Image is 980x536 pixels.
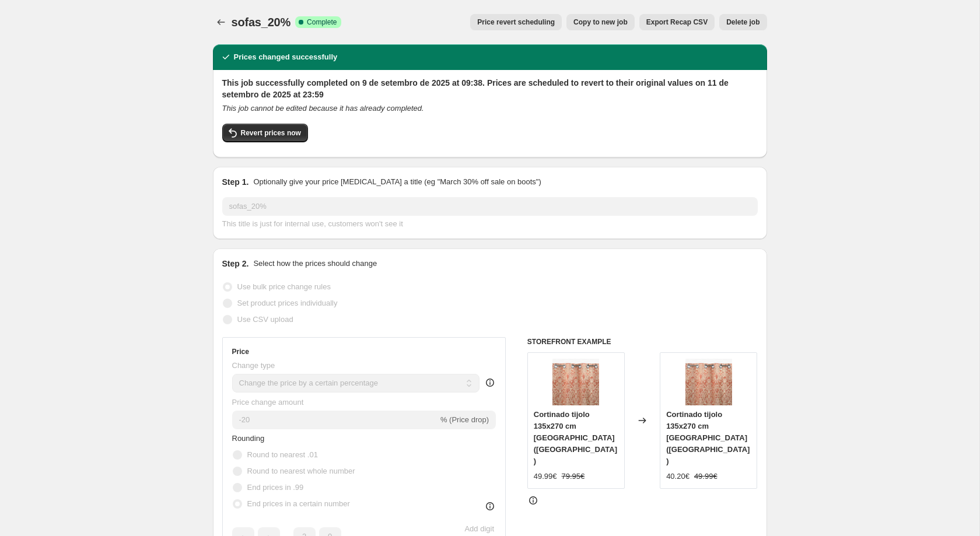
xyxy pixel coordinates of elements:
[222,219,403,228] span: This title is just for internal use, customers won't see it
[222,124,308,142] button: Revert prices now
[527,337,758,346] h6: STOREFRONT EXAMPLE
[484,377,496,388] div: help
[241,128,301,138] span: Revert prices now
[237,299,338,307] span: Set product prices individually
[232,347,249,356] h3: Price
[232,411,438,429] input: -15
[639,14,715,30] button: Export Recap CSV
[534,471,557,482] div: 49.99€
[534,410,617,465] span: Cortinado tijolo 135x270 cm [GEOGRAPHIC_DATA] ([GEOGRAPHIC_DATA])
[237,315,293,324] span: Use CSV upload
[719,14,766,30] button: Delete job
[477,17,555,27] span: Price revert scheduling
[440,415,489,424] span: % (Price drop)
[646,17,708,27] span: Export Recap CSV
[685,359,732,405] img: 12678203_1_80x.jpg
[247,450,318,459] span: Round to nearest .01
[247,483,304,492] span: End prices in .99
[573,17,628,27] span: Copy to new job
[253,176,541,188] p: Optionally give your price [MEDICAL_DATA] a title (eg "March 30% off sale on boots")
[222,176,249,188] h2: Step 1.
[726,17,759,27] span: Delete job
[222,197,758,216] input: 30% off holiday sale
[232,434,265,443] span: Rounding
[222,77,758,100] h2: This job successfully completed on 9 de setembro de 2025 at 09:38. Prices are scheduled to revert...
[694,471,717,482] strike: 49.99€
[307,17,337,27] span: Complete
[232,398,304,407] span: Price change amount
[470,14,562,30] button: Price revert scheduling
[247,499,350,508] span: End prices in a certain number
[222,258,249,269] h2: Step 2.
[237,282,331,291] span: Use bulk price change rules
[566,14,635,30] button: Copy to new job
[222,104,424,113] i: This job cannot be edited because it has already completed.
[562,471,585,482] strike: 79.95€
[552,359,599,405] img: 12678203_1_80x.jpg
[253,258,377,269] p: Select how the prices should change
[247,467,355,475] span: Round to nearest whole number
[666,410,750,465] span: Cortinado tijolo 135x270 cm [GEOGRAPHIC_DATA] ([GEOGRAPHIC_DATA])
[232,361,275,370] span: Change type
[234,51,338,63] h2: Prices changed successfully
[666,471,689,482] div: 40.20€
[213,14,229,30] button: Price change jobs
[232,16,291,29] span: sofas_20%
